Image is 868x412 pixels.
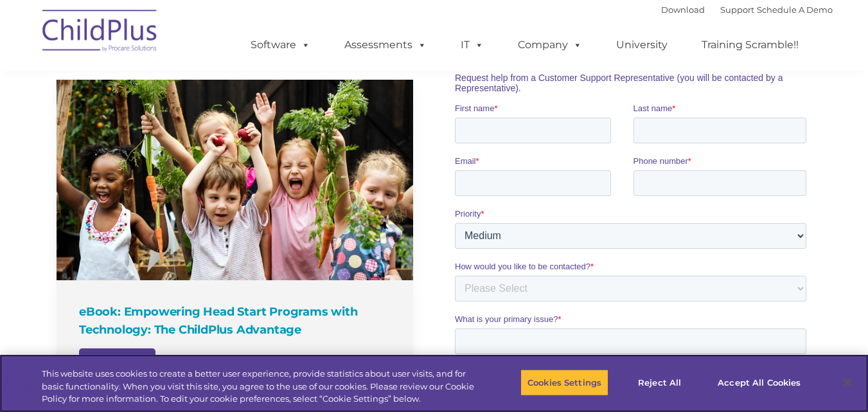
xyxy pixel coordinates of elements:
button: Cookies Settings [520,369,608,396]
h4: eBook: Empowering Head Start Programs with Technology: The ChildPlus Advantage [79,303,394,339]
button: Close [833,368,862,397]
a: Schedule A Demo [757,4,833,15]
a: Company [505,32,595,58]
a: Download [661,4,705,15]
a: Assessments [332,32,439,58]
button: Reject All [619,369,700,396]
a: Support [720,4,754,15]
a: IT [448,32,497,58]
a: Read more [79,348,155,379]
a: Training Scramble!! [689,32,811,58]
a: University [603,32,680,58]
div: This website uses cookies to create a better user experience, provide statistics about user visit... [42,368,477,406]
button: Accept All Cookies [711,369,808,396]
font: | [661,4,833,15]
img: ChildPlus by Procare Solutions [36,1,164,65]
a: Software [238,32,323,58]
